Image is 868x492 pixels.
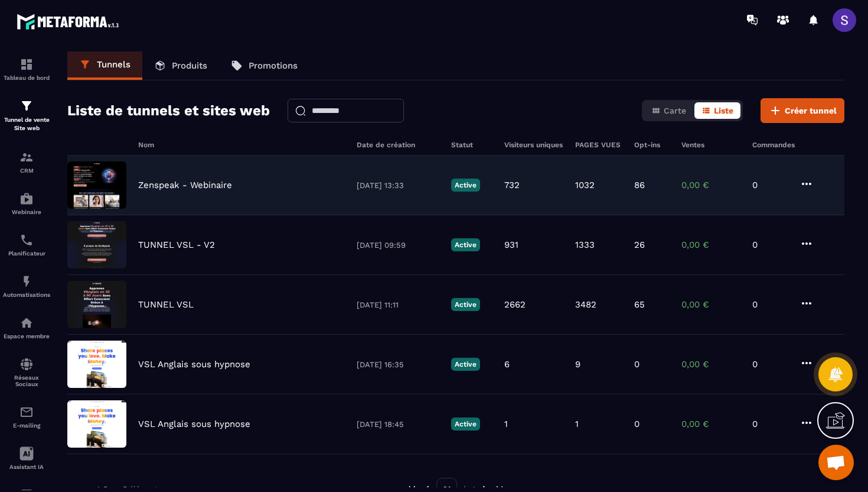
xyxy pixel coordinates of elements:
[681,141,740,149] h6: Ventes
[3,266,50,307] a: automationsautomationsAutomatisations
[575,239,595,250] p: 1333
[634,180,645,190] p: 86
[142,51,219,80] a: Produits
[3,224,50,266] a: schedulerschedulerPlanificateur
[752,141,795,149] h6: Commandes
[3,438,50,479] a: Assistant IA
[504,359,510,370] p: 6
[138,239,215,250] p: TUNNEL VSL - V2
[357,241,439,250] p: [DATE] 09:59
[681,299,740,310] p: 0,00 €
[3,141,50,183] a: formationformationCRM
[3,307,50,348] a: automationsautomationsEspace membre
[575,419,579,429] p: 1
[67,400,126,448] img: image
[504,299,526,310] p: 2662
[644,102,693,119] button: Carte
[19,233,34,247] img: scheduler
[3,250,50,257] p: Planificateur
[67,51,142,80] a: Tunnels
[19,316,34,330] img: automations
[504,419,508,429] p: 1
[19,192,34,206] img: automations
[19,99,34,113] img: formation
[67,281,126,328] img: image
[3,333,50,339] p: Espace membre
[138,419,250,429] p: VSL Anglais sous hypnose
[138,141,345,149] h6: Nom
[3,209,50,215] p: Webinaire
[138,299,194,310] p: TUNNEL VSL
[357,300,439,309] p: [DATE] 11:11
[504,141,563,149] h6: Visiteurs uniques
[504,239,518,250] p: 931
[634,239,645,250] p: 26
[19,357,34,371] img: social-network
[681,180,740,190] p: 0,00 €
[752,239,788,250] p: 0
[19,405,34,419] img: email
[3,167,50,174] p: CRM
[451,298,480,311] p: Active
[634,419,639,429] p: 0
[3,374,50,387] p: Réseaux Sociaux
[504,180,520,190] p: 732
[681,359,740,370] p: 0,00 €
[3,348,50,396] a: social-networksocial-networkRéseaux Sociaux
[3,292,50,298] p: Automatisations
[17,11,123,33] img: logo
[19,150,34,164] img: formation
[575,141,622,149] h6: PAGES VUES
[249,60,298,71] p: Promotions
[575,299,596,310] p: 3482
[761,98,844,123] button: Créer tunnel
[3,422,50,429] p: E-mailing
[451,141,492,149] h6: Statut
[634,299,645,310] p: 65
[634,359,639,370] p: 0
[575,180,595,190] p: 1032
[172,60,207,71] p: Produits
[138,359,250,370] p: VSL Anglais sous hypnose
[3,75,50,81] p: Tableau de bord
[67,221,126,268] img: image
[97,59,130,70] p: Tunnels
[357,420,439,429] p: [DATE] 18:45
[575,359,580,370] p: 9
[752,359,788,370] p: 0
[681,419,740,429] p: 0,00 €
[67,341,126,388] img: image
[664,106,686,115] span: Carte
[19,274,34,289] img: automations
[451,358,480,371] p: Active
[634,141,670,149] h6: Opt-ins
[3,464,50,470] p: Assistant IA
[67,161,126,209] img: image
[681,239,740,250] p: 0,00 €
[451,179,480,192] p: Active
[752,299,788,310] p: 0
[19,57,34,72] img: formation
[138,180,232,190] p: Zenspeak - Webinaire
[357,360,439,369] p: [DATE] 16:35
[3,396,50,438] a: emailemailE-mailing
[451,238,480,251] p: Active
[752,419,788,429] p: 0
[357,181,439,190] p: [DATE] 13:33
[3,90,50,141] a: formationformationTunnel de vente Site web
[818,445,854,480] div: Ouvrir le chat
[3,48,50,90] a: formationformationTableau de bord
[67,99,270,122] h2: Liste de tunnels et sites web
[785,105,837,116] span: Créer tunnel
[3,183,50,224] a: automationsautomationsWebinaire
[694,102,740,119] button: Liste
[714,106,733,115] span: Liste
[752,180,788,190] p: 0
[451,417,480,430] p: Active
[3,116,50,132] p: Tunnel de vente Site web
[219,51,309,80] a: Promotions
[357,141,439,149] h6: Date de création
